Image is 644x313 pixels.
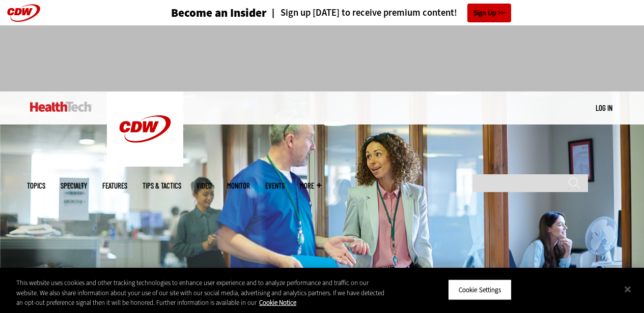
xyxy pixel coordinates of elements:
a: Features [102,182,127,190]
button: Cookie Settings [448,279,512,300]
a: Sign Up [467,4,511,22]
a: Log in [596,103,612,112]
span: More [300,182,321,190]
span: Specialty [61,182,87,190]
img: Home [107,91,183,167]
img: Home [30,102,92,112]
h3: Become an Insider [171,7,267,19]
a: More information about your privacy [259,298,296,307]
a: Events [265,182,285,190]
a: MonITor [227,182,250,190]
a: Become an Insider [133,7,267,19]
a: Sign up [DATE] to receive premium content! [267,8,457,18]
iframe: advertisement [137,36,508,81]
div: This website uses cookies and other tracking technologies to enhance user experience and to analy... [16,278,386,308]
a: Video [197,182,212,190]
span: Topics [27,182,45,190]
button: Close [617,278,639,300]
a: Tips & Tactics [143,182,181,190]
a: CDW [107,159,183,169]
div: User menu [596,103,612,113]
